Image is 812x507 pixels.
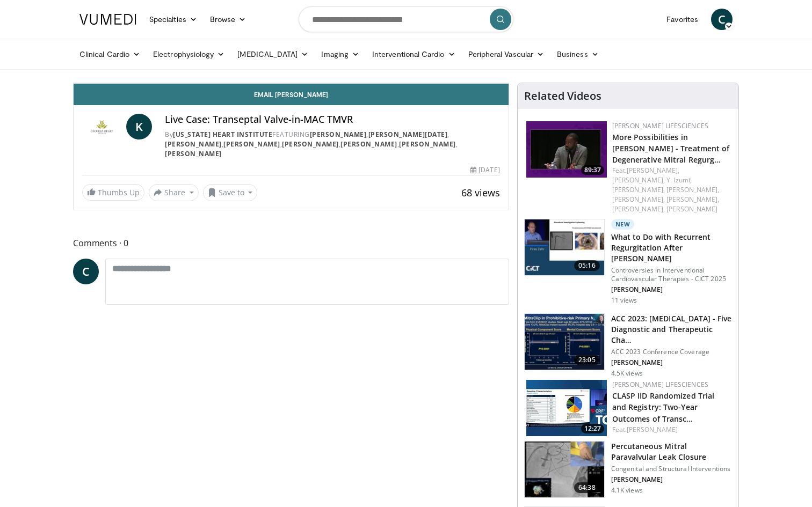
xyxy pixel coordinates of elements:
span: 89:37 [581,165,604,175]
a: [PERSON_NAME] [627,425,678,434]
span: 64:38 [574,482,600,493]
span: 05:16 [574,260,600,271]
p: [PERSON_NAME] [611,285,732,294]
p: Congenital and Structural Interventions [611,465,732,473]
a: [PERSON_NAME] [165,139,222,149]
h4: Live Case: Transeptal Valve-in-MAC TMVR [165,114,499,126]
h3: ACC 2023: [MEDICAL_DATA] - Five Diagnostic and Therapeutic Cha… [611,313,732,346]
a: [PERSON_NAME], [612,195,665,204]
div: Feat. [612,425,730,435]
button: Save to [203,184,258,201]
p: Controversies in Interventional Cardiovascular Therapies - CICT 2025 [611,266,732,283]
a: [PERSON_NAME] Lifesciences [612,121,708,130]
img: VuMedi Logo [79,14,136,25]
a: [US_STATE] Heart Institute [173,130,272,139]
a: 89:37 [526,121,607,178]
p: ACC 2023 Conference Coverage [611,348,732,356]
img: Npq8JQ19xc6gPEyH4xMDoxOmlvO8u5HW.150x105_q85_crop-smart_upscale.jpg [525,442,604,497]
a: Y. Izumi, [666,175,692,185]
p: 11 views [611,296,637,305]
a: [MEDICAL_DATA] [231,43,315,65]
a: [PERSON_NAME] Lifesciences [612,380,708,389]
a: C [73,259,99,284]
span: 12:27 [581,424,604,433]
a: Favorites [660,9,705,30]
a: 05:16 New What to Do with Recurrent Regurgitation After [PERSON_NAME] Controversies in Interventi... [524,219,732,305]
div: [DATE] [470,165,499,175]
a: 23:05 ACC 2023: [MEDICAL_DATA] - Five Diagnostic and Therapeutic Cha… ACC 2023 Conference Coverag... [524,313,732,378]
p: 4.5K views [611,369,643,378]
a: Business [550,43,605,65]
a: [PERSON_NAME] [282,139,339,149]
p: [PERSON_NAME] [611,358,732,367]
h3: Percutaneous Mitral Paravalvular Leak Closure [611,441,732,462]
a: Clinical Cardio [73,43,147,65]
input: Search topics, interventions [299,6,513,32]
p: New [611,219,635,230]
a: [PERSON_NAME] [340,139,397,149]
a: Browse [204,9,253,30]
h4: Related Videos [524,90,601,102]
a: CLASP IID Randomized Trial and Registry: Two-Year Outcomes of Transc… [612,391,715,423]
a: 12:27 [526,380,607,436]
p: [PERSON_NAME] [611,475,732,484]
a: Interventional Cardio [366,43,462,65]
a: Peripheral Vascular [462,43,550,65]
img: b40850bf-9a69-4280-b013-9bdde317c67f.150x105_q85_crop-smart_upscale.jpg [526,380,607,436]
a: Electrophysiology [147,43,231,65]
span: 68 views [461,186,500,199]
span: 23:05 [574,355,600,365]
a: Imaging [315,43,366,65]
span: Comments 0 [73,236,509,250]
a: [PERSON_NAME], [666,185,719,194]
img: Georgia Heart Institute [82,114,122,139]
img: 0a7ec154-2fc4-4a7b-b4fc-869099175faf.150x105_q85_crop-smart_upscale.jpg [525,314,604,370]
a: Email [PERSON_NAME] [74,84,509,105]
a: Thumbs Up [82,184,144,201]
a: [PERSON_NAME] [666,204,717,214]
a: 64:38 Percutaneous Mitral Paravalvular Leak Closure Congenital and Structural Interventions [PERS... [524,441,732,498]
a: More Possibilities in [PERSON_NAME] - Treatment of Degenerative Mitral Regurg… [612,132,730,165]
a: [PERSON_NAME], [627,166,679,175]
a: [PERSON_NAME] [310,130,367,139]
a: C [711,9,733,30]
h3: What to Do with Recurrent Regurgitation After [PERSON_NAME] [611,232,732,264]
button: Share [149,184,199,201]
a: [PERSON_NAME][DATE] [368,130,448,139]
img: 5ff7fbe9-1b32-4e7b-8efa-1e840a150af6.150x105_q85_crop-smart_upscale.jpg [525,219,604,275]
p: 4.1K views [611,486,643,495]
img: 41cd36ca-1716-454e-a7c0-f193de92ed07.150x105_q85_crop-smart_upscale.jpg [526,121,607,178]
a: Specialties [143,9,204,30]
a: [PERSON_NAME] [399,139,456,149]
a: [PERSON_NAME], [612,185,665,194]
a: K [126,114,152,139]
a: [PERSON_NAME] [165,149,222,158]
div: By FEATURING , , , , , , , [165,130,499,159]
video-js: Video Player [74,83,509,84]
a: [PERSON_NAME] [223,139,280,149]
a: [PERSON_NAME], [612,175,665,185]
a: [PERSON_NAME], [612,204,665,214]
div: Feat. [612,166,730,214]
a: [PERSON_NAME], [666,195,719,204]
